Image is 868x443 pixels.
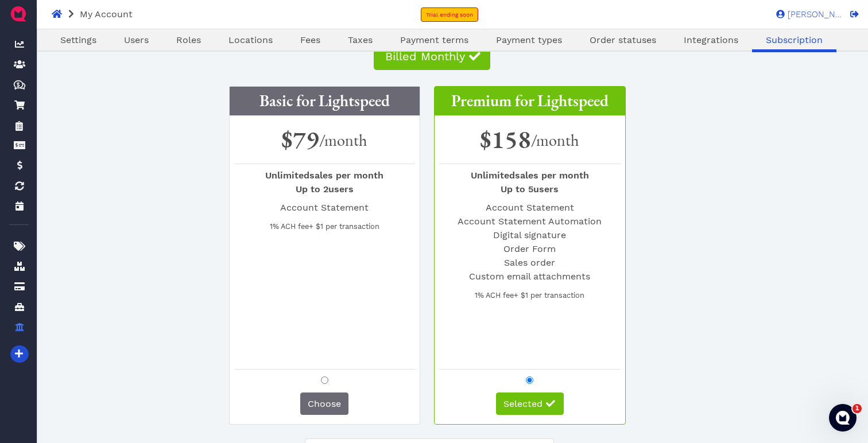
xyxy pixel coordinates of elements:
[265,170,309,181] span: Unlimited
[852,404,862,413] span: 1
[80,9,133,20] span: My Account
[281,121,319,158] span: $79
[426,11,473,18] span: Trial ending soon
[265,170,383,181] span: sales per month
[471,170,589,181] span: sales per month
[110,33,162,47] a: Users
[785,10,842,19] span: [PERSON_NAME]
[531,130,579,150] span: /month
[684,34,738,45] span: Integrations
[421,7,478,22] a: Trial ending soon
[383,49,465,63] span: Billed Monthly
[435,87,625,116] h3: Premium for Lightspeed
[400,34,468,45] span: Payment terms
[300,34,320,45] span: Fees
[829,404,857,432] iframe: Intercom live chat
[496,34,562,45] span: Payment types
[475,291,514,300] span: 1% ACH fee
[309,222,379,231] span: + $1 per transaction
[766,34,823,45] span: Subscription
[576,33,670,47] a: Order statuses
[162,33,215,47] a: Roles
[348,34,373,45] span: Taxes
[496,393,564,415] button: Selected
[215,33,286,47] a: Locations
[319,130,367,150] span: /month
[480,121,531,158] span: $158
[501,184,559,195] span: users
[590,34,656,45] span: Order statuses
[286,33,334,47] a: Fees
[308,398,341,409] span: Choose
[770,9,842,19] a: [PERSON_NAME]
[670,33,752,47] a: Integrations
[296,184,328,195] span: Up to 2
[501,184,533,195] span: Up to 5
[228,34,273,45] span: Locations
[752,33,836,47] a: Subscription
[493,230,566,240] span: Digital signature
[300,393,348,415] button: Choose
[374,41,490,70] button: Billed Monthly
[482,33,576,47] a: Payment types
[17,81,20,87] tspan: $
[334,33,386,47] a: Taxes
[9,5,28,23] img: QuoteM_icon_flat.png
[469,271,590,282] span: Custom email attachments
[386,33,482,47] a: Payment terms
[486,202,574,213] span: Account Statement
[270,222,309,231] span: 1% ACH fee
[503,398,542,409] span: Selected
[124,34,149,45] span: Users
[230,87,420,116] h3: Basic for Lightspeed
[176,34,201,45] span: Roles
[280,202,369,213] span: Account Statement
[458,216,602,227] span: Account Statement Automation
[514,291,584,300] span: + $1 per transaction
[60,34,96,45] span: Settings
[503,243,556,254] span: Order Form
[471,170,515,181] span: Unlimited
[504,257,555,268] span: Sales order
[46,33,110,47] a: Settings
[296,184,354,195] span: users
